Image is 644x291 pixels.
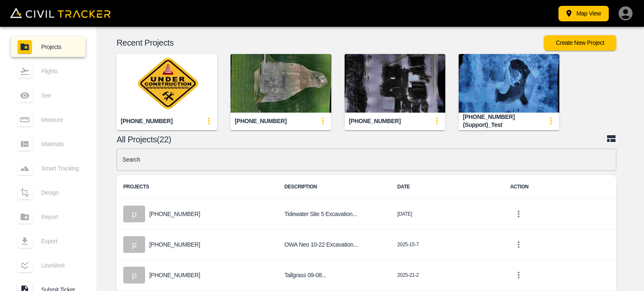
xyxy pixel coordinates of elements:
[117,39,544,46] p: Recent Projects
[543,113,559,129] button: update-card-details
[278,175,390,199] th: DESCRIPTION
[117,175,278,199] th: PROJECTS
[235,117,287,125] div: [PHONE_NUMBER]
[390,199,503,229] td: [DATE]
[149,272,200,278] p: [PHONE_NUMBER]
[121,117,173,125] div: [PHONE_NUMBER]
[117,136,606,143] p: All Projects(22)
[390,175,503,199] th: DATE
[117,54,217,113] img: 2944-25-005
[459,54,559,113] img: 2944-24-202 (Support)_Test
[149,211,200,217] p: [PHONE_NUMBER]
[231,54,331,113] img: 3724-25-002
[284,270,384,281] h6: Tallgrass 09-08
[390,229,503,260] td: 2025-15-7
[284,239,384,250] h6: OWA Neo 10-22 Excavation
[544,35,616,51] button: Create New Project
[390,260,503,291] td: 2025-21-2
[504,175,616,199] th: ACTION
[10,8,111,18] img: Civil Tracker
[11,37,86,57] a: Projects
[123,267,145,283] div: p
[463,113,543,129] div: [PHONE_NUMBER] (Support)_Test
[284,209,384,219] h6: Tidewater Site 5 Excavation
[200,113,217,129] button: update-card-details
[123,236,145,253] div: p
[41,44,79,50] span: Projects
[428,113,445,129] button: update-card-details
[349,117,401,125] div: [PHONE_NUMBER]
[314,113,331,129] button: update-card-details
[149,241,200,248] p: [PHONE_NUMBER]
[345,54,445,113] img: 3670-24-001
[558,6,609,21] button: Map View
[123,206,145,222] div: p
